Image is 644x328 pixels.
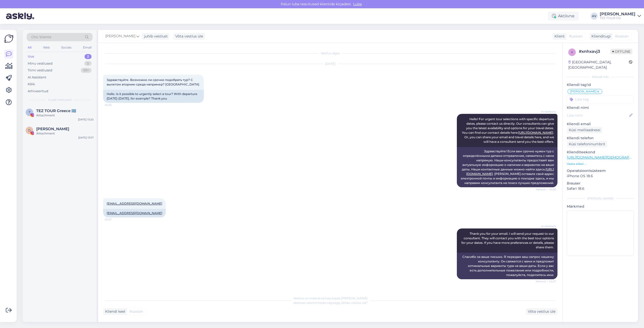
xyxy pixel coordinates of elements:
[567,141,607,148] div: Küsi telefoninumbrit
[103,90,204,103] div: Hello. Is it possible to urgently select a tour? With departure [DATE]-[DATE], for example? Thank...
[462,117,555,144] span: Hello! For urgent tour selections with specific departure dates, please contact us directly. Our ...
[600,12,635,16] div: [PERSON_NAME]
[27,44,32,51] div: All
[84,61,92,66] div: 0
[103,309,125,314] div: Kliendi keel
[293,296,368,300] span: Vestlus on määratud kasutajale [PERSON_NAME]
[600,16,635,20] div: TEZ TOUR OÜ
[567,162,634,166] p: Vaata edasi ...
[567,75,634,79] div: Kliendi info
[107,78,199,86] span: Здравствуйте. Возможно ли срочно подобрать тур? С вылетом вторник-среда например? [GEOGRAPHIC_DATA]
[567,105,634,110] p: Kliendi nimi
[173,33,205,40] div: Võta vestlus üle
[28,89,48,94] div: Arhiveeritud
[36,131,94,136] div: Attachment
[340,301,368,305] i: „Võtke vestlus üle”
[537,110,556,114] span: AI Assistent
[36,109,76,113] span: TEZ TOUR Greece 🇬🇷
[548,12,579,21] div: Aktiivne
[615,34,629,39] span: Russian
[567,96,634,103] input: Lisa tag
[29,110,30,114] span: T
[567,173,634,179] p: iPhone OS 18.6
[293,301,368,305] span: Vestluse ülevõtmiseks vajutage
[567,82,634,87] p: Kliendi tag'id
[552,34,565,39] div: Klient
[82,44,93,51] div: Email
[567,186,634,191] p: Safari 18.6
[568,60,629,70] div: [GEOGRAPHIC_DATA], [GEOGRAPHIC_DATA]
[567,150,634,155] p: Klienditeekond
[567,196,634,201] div: [PERSON_NAME]
[567,121,634,127] p: Kliendi email
[567,204,634,209] p: Märkmed
[536,279,556,283] span: Nähtud ✓ 20:27
[567,181,634,186] p: Brauser
[589,34,611,39] div: Klienditugi
[567,135,634,141] p: Kliendi telefon
[81,68,92,73] div: 99+
[457,147,557,187] div: Здравствуйте! Если вам срочно нужен тур с определёнными датами отправления, свяжитесь с нами напр...
[567,127,602,133] div: Küsi meiliaadressi
[142,34,168,39] div: juhib vestlust
[28,54,34,59] div: Uus
[107,202,162,205] a: [EMAIL_ADDRESS][DOMAIN_NAME]
[28,82,35,87] div: Kõik
[78,136,94,139] div: [DATE] 13:57
[42,44,51,51] div: Web
[103,51,557,56] div: Vestlus algas
[569,34,583,39] span: Russian
[78,118,94,121] div: [DATE] 13:20
[536,188,556,191] span: Nähtud ✓ 20:26
[537,224,556,228] span: AI Assistent
[130,309,143,314] span: Russian
[579,49,610,55] div: # xnhxavj3
[567,113,628,118] input: Lisa nimi
[352,2,363,6] span: Luba
[571,50,573,54] span: x
[518,131,553,134] a: [URL][DOMAIN_NAME]
[526,308,557,315] div: Võta vestlus üle
[36,127,69,131] span: Dimitris Charitidis
[105,218,124,221] span: 20:27
[28,75,46,80] div: AI Assistent
[461,232,555,249] span: Thank you for your email. I will send your request to our consultant. They will contact you with ...
[60,44,72,51] div: Socials
[457,253,557,279] div: Спасибо за ваше письмо. Я передам ваш запрос нашему консультанту. Он свяжется с вами и предложит ...
[107,211,162,215] a: [EMAIL_ADDRESS][DOMAIN_NAME]
[28,68,52,73] div: Tiimi vestlused
[610,49,632,54] span: Offline
[600,12,641,20] a: [PERSON_NAME]TEZ TOUR OÜ
[103,62,557,66] div: [DATE]
[28,61,53,66] div: Minu vestlused
[105,103,124,107] span: 20:26
[591,13,598,20] div: AV
[48,98,71,102] span: Uued vestlused
[105,33,135,39] span: [PERSON_NAME]
[28,128,31,132] span: D
[4,34,14,43] img: Askly Logo
[567,168,634,173] p: Operatsioonisüsteem
[31,34,51,40] span: Otsi kliente
[36,113,94,118] div: Attachment
[570,90,596,93] span: [PERSON_NAME]
[85,54,92,59] div: 2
